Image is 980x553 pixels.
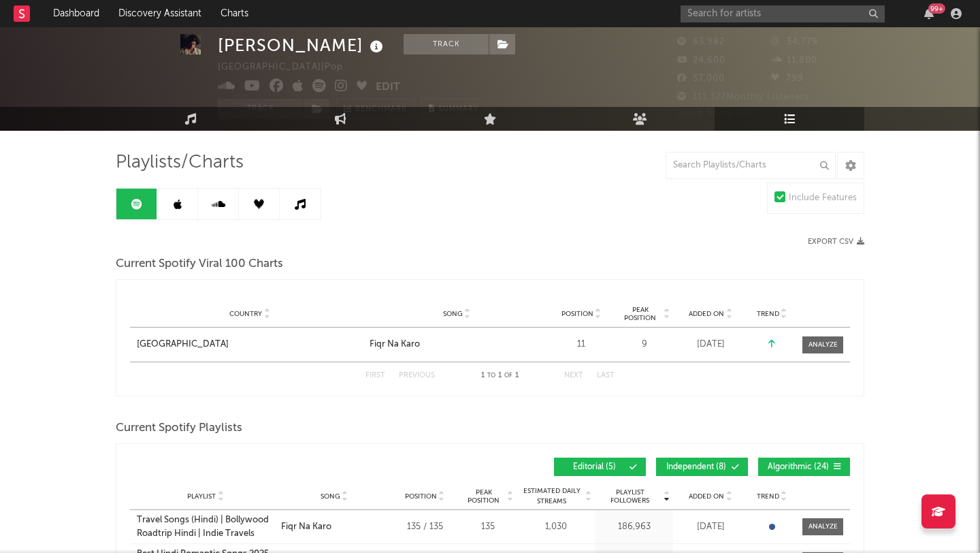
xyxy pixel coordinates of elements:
[554,458,646,476] button: Editorial(5)
[370,338,544,351] a: Fiqr Na Karo
[808,238,864,246] button: Export CSV
[229,310,262,318] span: Country
[924,8,934,19] button: 99+
[462,520,513,534] div: 135
[462,488,505,505] span: Peak Position
[771,74,804,83] span: 799
[487,373,495,379] span: to
[116,155,244,171] span: Playlists/Charts
[789,190,857,206] div: Include Features
[438,106,478,113] span: Summary
[520,520,591,534] div: 1,030
[551,338,612,351] div: 11
[619,306,661,322] span: Peak Position
[336,99,414,119] a: Benchmark
[561,310,593,318] span: Position
[598,520,670,534] div: 186,963
[771,56,817,65] span: 11,800
[767,463,830,471] span: Algorithmic ( 24 )
[757,492,779,501] span: Trend
[443,310,463,318] span: Song
[218,59,359,76] div: [GEOGRAPHIC_DATA] | Pop
[421,99,486,119] button: Summary
[771,37,818,46] span: 34,779
[564,372,583,379] button: Next
[665,463,728,471] span: Independent ( 8 )
[677,93,809,101] span: 111,327 Monthly Listeners
[677,56,725,65] span: 24,600
[405,492,437,501] span: Position
[677,37,725,46] span: 63,982
[666,152,836,179] input: Search Playlists/Charts
[365,372,385,379] button: First
[399,372,435,379] button: Previous
[520,486,583,507] span: Estimated Daily Streams
[597,372,615,379] button: Last
[137,338,363,351] a: [GEOGRAPHIC_DATA]
[757,310,779,318] span: Trend
[689,310,724,318] span: Added On
[758,458,850,476] button: Algorithmic(24)
[355,101,407,118] span: Benchmark
[137,338,229,351] div: [GEOGRAPHIC_DATA]
[376,79,400,96] button: Edit
[656,458,748,476] button: Independent(8)
[404,34,489,54] button: Track
[619,338,670,351] div: 9
[676,520,745,534] div: [DATE]
[681,5,885,22] input: Search for artists
[394,520,455,534] div: 135 / 135
[677,74,725,83] span: 57,000
[370,338,420,351] div: Fiqr Na Karo
[563,463,625,471] span: Editorial ( 5 )
[676,338,745,351] div: [DATE]
[928,3,945,14] div: 99 +
[116,256,283,272] span: Current Spotify Viral 100 Charts
[321,492,340,501] span: Song
[598,488,661,505] span: Playlist Followers
[116,420,242,437] span: Current Spotify Playlists
[462,368,537,384] div: 1 1 1
[504,373,512,379] span: of
[137,513,274,540] a: Travel Songs (Hindi) | Bollywood Roadtrip Hindi | Indie Travels
[689,492,724,501] span: Added On
[187,492,216,501] span: Playlist
[218,34,387,57] div: [PERSON_NAME]
[281,520,331,534] div: Fiqr Na Karo
[218,99,303,119] button: Track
